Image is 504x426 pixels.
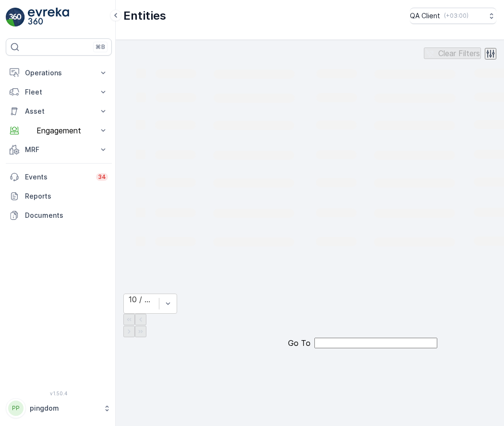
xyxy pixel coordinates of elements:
[410,11,440,21] p: QA Client
[424,47,481,59] button: Clear Filters
[25,106,93,116] p: Asset
[25,145,93,154] p: MRF
[6,63,112,83] button: Operations
[98,173,106,181] p: 34
[123,8,166,24] p: Entities
[6,83,112,102] button: Fleet
[6,121,112,140] button: Engagement
[6,390,112,396] span: v 1.50.4
[25,191,108,201] p: Reports
[6,206,112,225] a: Documents
[129,295,154,304] div: 10 / Page
[6,102,112,121] button: Asset
[30,403,98,413] p: pingdom
[444,12,468,20] p: ( +03:00 )
[25,68,93,78] p: Operations
[6,167,112,187] a: Events34
[8,401,24,416] div: PP
[6,398,112,418] button: PPpingdom
[288,339,311,347] span: Go To
[6,187,112,206] a: Reports
[25,172,90,182] p: Events
[28,8,69,27] img: logo_light-DOdMpM7g.png
[25,126,93,135] p: Engagement
[96,43,105,51] p: ⌘B
[25,87,93,97] p: Fleet
[438,49,480,58] p: Clear Filters
[410,8,496,24] button: QA Client(+03:00)
[6,140,112,159] button: MRF
[6,8,25,27] img: logo
[25,211,108,220] p: Documents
